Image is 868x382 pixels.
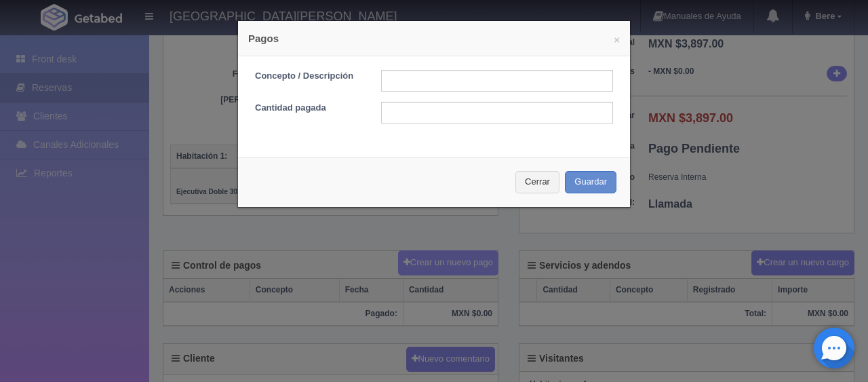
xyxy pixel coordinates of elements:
[565,171,616,193] button: Guardar
[515,171,559,193] button: Cerrar
[245,102,371,115] label: Cantidad pagada
[245,70,371,83] label: Concepto / Descripción
[248,31,620,45] h4: Pagos
[614,35,620,45] button: ×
